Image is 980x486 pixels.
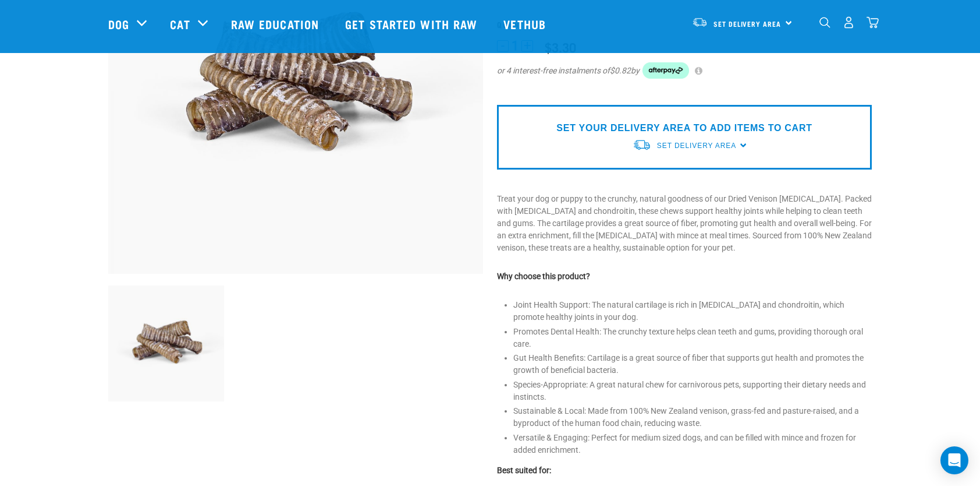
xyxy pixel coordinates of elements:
img: van-moving.png [633,139,651,151]
span: $0.82 [610,65,631,77]
img: Stack of treats for pets including venison trachea [108,286,224,402]
img: home-icon-1@2x.png [819,17,830,28]
img: home-icon@2x.png [867,16,879,29]
p: SET YOUR DELIVERY AREA TO ADD ITEMS TO CART [556,121,812,135]
span: Set Delivery Area [713,22,781,26]
a: Vethub [492,1,560,47]
span: Set Delivery Area [657,142,736,150]
li: Versatile & Engaging: Perfect for medium sized dogs, and can be filled with mince and frozen for ... [513,432,872,456]
a: Cat [170,15,190,33]
li: Gut Health Benefits: Cartilage is a great source of fiber that supports gut health and promotes t... [513,352,872,376]
img: user.png [843,16,855,29]
p: Treat your dog or puppy to the crunchy, natural goodness of our Dried Venison [MEDICAL_DATA]. Pac... [497,193,872,254]
img: Afterpay [642,62,689,79]
li: Promotes Dental Health: The crunchy texture helps clean teeth and gums, providing thorough oral c... [513,326,872,350]
strong: Why choose this product? [497,272,590,281]
strong: Best suited for: [497,466,551,475]
div: Open Intercom Messenger [940,446,968,474]
li: Species-Appropriate: A great natural chew for carnivorous pets, supporting their dietary needs an... [513,379,872,403]
a: Get started with Raw [333,1,492,47]
li: Sustainable & Local: Made from 100% New Zealand venison, grass-fed and pasture-raised, and a bypr... [513,405,872,429]
a: Raw Education [219,1,333,47]
img: van-moving.png [692,17,708,27]
li: Joint Health Support: The natural cartilage is rich in [MEDICAL_DATA] and chondroitin, which prom... [513,299,872,323]
a: Dog [108,15,129,33]
div: or 4 interest-free instalments of by [497,62,872,79]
